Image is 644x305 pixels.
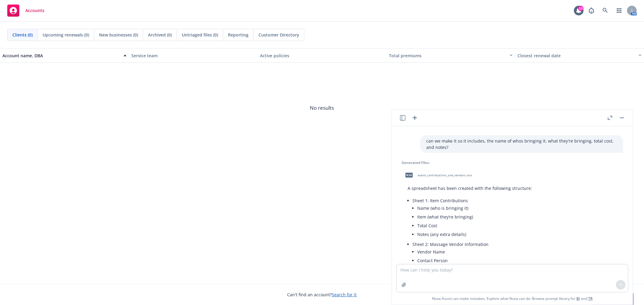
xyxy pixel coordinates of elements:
[43,32,89,38] span: Upcoming renewals (0)
[417,230,617,239] li: Notes (any extra details)
[25,8,44,13] span: Accounts
[402,160,623,165] div: Generated Files:
[417,256,617,265] li: Contact Person
[5,2,47,19] a: Accounts
[389,52,506,59] div: Total premiums
[258,48,386,63] button: Active policies
[412,241,617,247] p: Sheet 2: Massage Vendor Information
[417,204,617,212] li: Name (who is bringing it)
[417,212,617,221] li: Item (what they’re bringing)
[599,5,611,17] a: Search
[386,48,515,63] button: Total premiums
[405,173,413,177] span: xlsx
[585,5,598,17] a: Report a Bug
[515,48,644,63] button: Closest renewal date
[260,52,384,59] div: Active policies
[402,168,473,183] div: xlsxevent_contributions_and_vendors.xlsx
[258,32,299,38] span: Customer Directory
[408,185,617,191] p: A spreadsheet has been created with the following structure:
[517,52,635,59] div: Closest renewal date
[12,32,33,38] span: Clients (0)
[131,52,255,59] div: Service team
[228,32,248,38] span: Reporting
[182,32,218,38] span: Untriaged files (0)
[417,247,617,256] li: Vendor Name
[99,32,138,38] span: New businesses (0)
[2,52,120,59] div: Account name, DBA
[129,48,258,63] button: Service team
[412,197,617,204] p: Sheet 1: Item Contributions
[426,138,617,150] p: can we make it so it includes, the name of whos bringing it, what they're bringing, total cost, a...
[576,296,580,301] a: BI
[418,173,472,177] span: event_contributions_and_vendors.xlsx
[332,292,357,297] a: Search for it
[578,6,584,11] div: 10
[417,221,617,230] li: Total Cost
[394,292,630,305] span: Nova Assist can make mistakes. Explore what Nova can do: Browse prompt library for and
[588,296,593,301] a: TR
[613,5,625,17] a: Switch app
[287,291,357,298] span: Can't find an account?
[148,32,172,38] span: Archived (0)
